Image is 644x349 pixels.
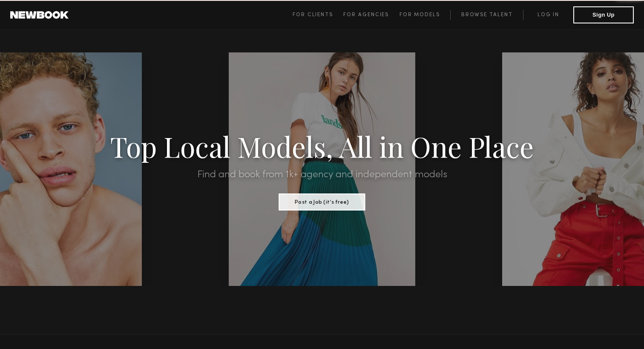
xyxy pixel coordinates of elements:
a: Log in [523,10,573,20]
span: For Clients [293,12,333,17]
h2: Find and book from 1k+ agency and independent models [48,170,595,180]
a: Browse Talent [450,10,523,20]
span: For Models [400,12,440,17]
a: For Models [400,10,451,20]
span: For Agencies [343,12,389,17]
button: Post a Job (it’s free) [279,193,365,211]
h1: Top Local Models, All in One Place [48,133,595,159]
button: Sign Up [573,6,634,23]
a: Post a Job (it’s free) [279,196,365,206]
a: For Agencies [343,10,399,20]
a: For Clients [293,10,343,20]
